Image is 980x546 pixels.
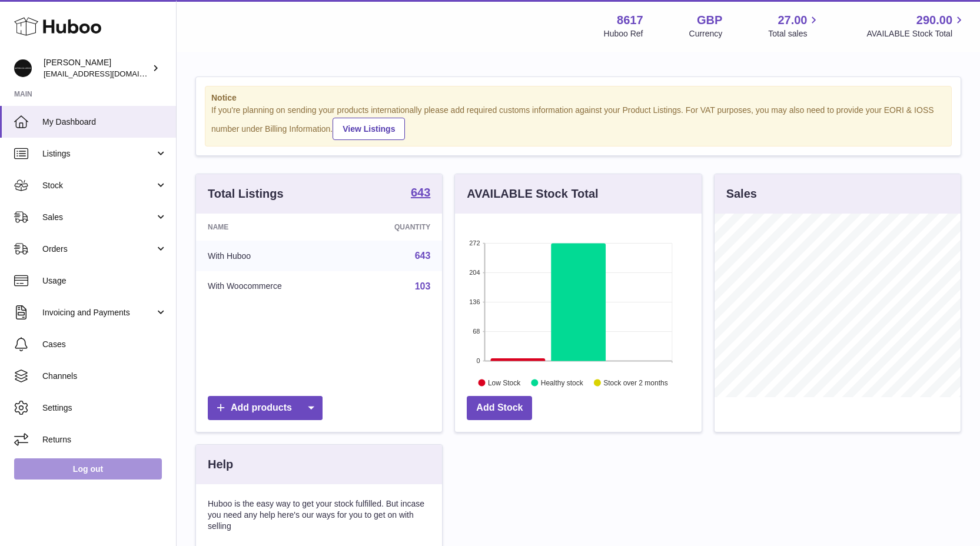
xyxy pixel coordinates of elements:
[42,307,155,318] span: Invoicing and Payments
[473,328,480,335] text: 68
[726,186,757,202] h3: Sales
[42,339,167,350] span: Cases
[415,281,431,291] a: 103
[196,214,349,241] th: Name
[604,28,643,39] div: Huboo Ref
[689,28,723,39] div: Currency
[208,457,233,472] h3: Help
[469,239,480,247] text: 272
[42,212,155,223] span: Sales
[617,12,643,28] strong: 8617
[14,59,32,77] img: hello@alfredco.com
[469,298,480,305] text: 136
[411,187,430,198] strong: 643
[42,244,155,255] span: Orders
[211,92,945,104] strong: Notice
[42,402,167,414] span: Settings
[44,57,150,79] div: [PERSON_NAME]
[768,28,820,39] span: Total sales
[208,396,323,420] a: Add products
[469,269,480,276] text: 204
[42,275,167,287] span: Usage
[44,69,173,78] span: [EMAIL_ADDRESS][DOMAIN_NAME]
[333,118,405,140] a: View Listings
[208,498,430,532] p: Huboo is the easy way to get your stock fulfilled. But incase you need any help here's our ways f...
[541,378,584,387] text: Healthy stock
[196,271,349,302] td: With Woocommerce
[349,214,443,241] th: Quantity
[477,357,480,364] text: 0
[196,241,349,271] td: With Huboo
[768,12,820,39] a: 27.00 Total sales
[411,187,430,201] a: 643
[467,186,598,202] h3: AVAILABLE Stock Total
[42,434,167,445] span: Returns
[866,28,966,39] span: AVAILABLE Stock Total
[208,186,284,202] h3: Total Listings
[916,12,952,28] span: 290.00
[42,371,167,382] span: Channels
[42,116,167,128] span: My Dashboard
[42,148,155,159] span: Listings
[42,180,155,191] span: Stock
[14,458,162,480] a: Log out
[211,105,945,140] div: If you're planning on sending your products internationally please add required customs informati...
[866,12,966,39] a: 290.00 AVAILABLE Stock Total
[778,12,807,28] span: 27.00
[467,396,532,420] a: Add Stock
[697,12,722,28] strong: GBP
[604,378,668,387] text: Stock over 2 months
[488,378,521,387] text: Low Stock
[415,251,431,261] a: 643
